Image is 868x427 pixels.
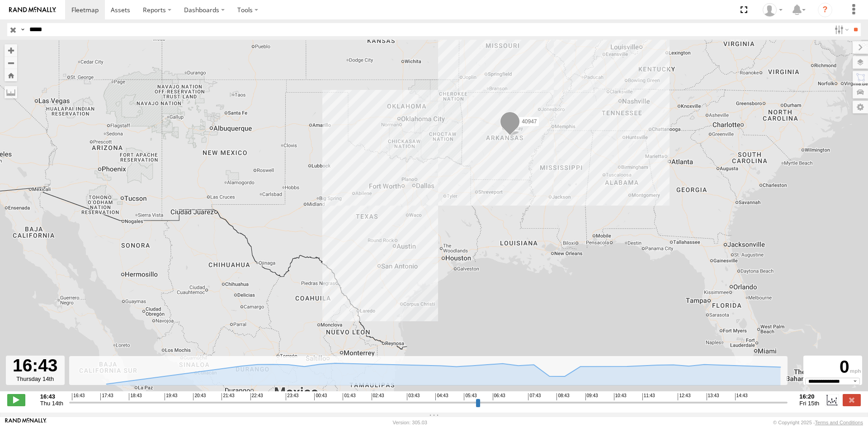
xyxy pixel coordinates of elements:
[614,393,627,400] span: 10:43
[5,69,17,81] button: Zoom Home
[799,400,819,407] span: Fri 15th Aug 2025
[678,393,690,400] span: 12:43
[100,393,113,400] span: 17:43
[585,393,598,400] span: 09:43
[831,23,850,36] label: Search Filter Options
[129,393,142,400] span: 18:43
[759,3,786,17] div: Ryan Roxas
[72,393,85,400] span: 16:43
[528,393,541,400] span: 07:43
[435,393,448,400] span: 04:43
[735,393,748,400] span: 14:43
[464,393,476,400] span: 05:43
[522,118,537,124] span: 40947
[493,393,505,400] span: 06:43
[393,420,427,425] div: Version: 305.03
[707,393,719,400] span: 13:43
[799,393,819,400] strong: 16:20
[5,418,47,427] a: Visit our Website
[818,3,832,17] i: ?
[557,393,569,400] span: 08:43
[222,393,234,400] span: 21:43
[805,357,861,378] div: 0
[407,393,420,400] span: 03:43
[19,23,26,36] label: Search Query
[193,393,206,400] span: 20:43
[314,393,327,400] span: 00:43
[9,7,56,13] img: rand-logo.svg
[5,44,17,56] button: Zoom in
[7,394,25,406] label: Play/Stop
[5,56,17,69] button: Zoom out
[815,420,863,425] a: Terms and Conditions
[642,393,655,400] span: 11:43
[343,393,355,400] span: 01:43
[773,420,863,425] div: © Copyright 2025 -
[843,394,861,406] label: Close
[40,393,63,400] strong: 16:43
[372,393,384,400] span: 02:43
[165,393,177,400] span: 19:43
[250,393,263,400] span: 22:43
[40,400,63,407] span: Thu 14th Aug 2025
[853,101,868,113] label: Map Settings
[286,393,298,400] span: 23:43
[5,86,17,99] label: Measure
